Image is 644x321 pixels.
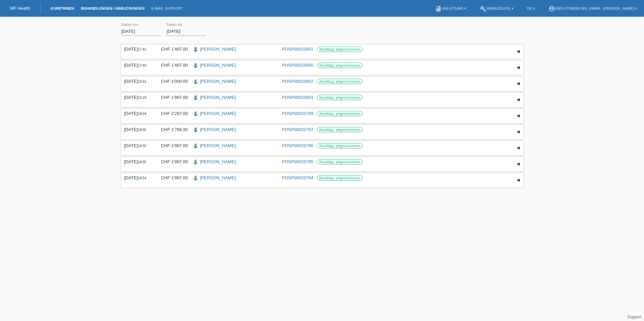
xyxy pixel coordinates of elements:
[138,160,146,164] span: 18:55
[148,6,186,10] a: E-Mail Support
[282,111,313,116] a: POSP00025799
[124,159,151,164] div: [DATE]
[156,159,188,164] div: CHF 1'997.00
[317,111,363,116] label: Bestätigt, abgeschlossen
[317,95,363,100] label: Bestätigt, abgeschlossen
[124,95,151,100] div: [DATE]
[627,315,641,319] a: Support
[317,175,363,181] label: Bestätigt, abgeschlossen
[513,95,523,105] div: auf-/zuklappen
[156,79,188,84] div: CHF 1'000.00
[513,111,523,121] div: auf-/zuklappen
[138,80,146,83] span: 19:31
[513,143,523,153] div: auf-/zuklappen
[435,5,442,12] i: book
[124,79,151,84] div: [DATE]
[124,111,151,116] div: [DATE]
[282,159,313,164] a: POSP00025795
[200,47,236,52] a: [PERSON_NAME]
[513,79,523,89] div: auf-/zuklappen
[138,64,146,67] span: 17:40
[138,96,146,100] span: 19:29
[317,159,363,165] label: Bestätigt, abgeschlossen
[47,6,77,10] a: Kund*innen
[10,6,30,11] a: MF Health
[545,6,641,10] a: account_circleEMS-Fitness Wil GmbH - [PERSON_NAME] ▾
[124,175,151,180] div: [DATE]
[513,127,523,137] div: auf-/zuklappen
[480,5,486,12] i: build
[317,63,363,68] label: Bestätigt, abgeschlossen
[282,143,313,148] a: POSP00025796
[200,159,236,164] a: [PERSON_NAME]
[282,63,313,68] a: POSP00025900
[156,63,188,68] div: CHF 1'497.00
[524,6,538,10] a: DE ▾
[124,143,151,148] div: [DATE]
[200,111,236,116] a: [PERSON_NAME]
[138,144,146,148] span: 18:56
[156,143,188,148] div: CHF 1'997.00
[156,175,188,180] div: CHF 1'997.00
[156,47,188,52] div: CHF 1'497.00
[282,79,313,84] a: POSP00025802
[156,95,188,100] div: CHF 1'997.00
[200,63,236,68] a: [PERSON_NAME]
[156,111,188,116] div: CHF 2'297.00
[200,143,236,148] a: [PERSON_NAME]
[124,63,151,68] div: [DATE]
[200,127,236,132] a: [PERSON_NAME]
[317,143,363,148] label: Bestätigt, abgeschlossen
[282,95,313,100] a: POSP00025801
[138,48,146,51] span: 17:42
[77,6,148,10] a: Behandlungen / Abbuchungen
[317,47,363,52] label: Bestätigt, abgeschlossen
[138,176,146,180] span: 18:54
[317,127,363,132] label: Bestätigt, abgeschlossen
[200,95,236,100] a: [PERSON_NAME]
[513,175,523,185] div: auf-/zuklappen
[156,127,188,132] div: CHF 1'768.90
[124,127,151,132] div: [DATE]
[317,79,363,84] label: Bestätigt, abgeschlossen
[200,79,236,84] a: [PERSON_NAME]
[124,47,151,52] div: [DATE]
[432,6,470,10] a: bookAnleitung ▾
[513,47,523,57] div: auf-/zuklappen
[513,63,523,73] div: auf-/zuklappen
[138,128,146,132] span: 18:56
[513,159,523,169] div: auf-/zuklappen
[548,5,555,12] i: account_circle
[282,47,313,52] a: POSP00025901
[200,175,236,180] a: [PERSON_NAME]
[282,127,313,132] a: POSP00025797
[476,6,517,10] a: buildWerkzeuge ▾
[282,175,313,180] a: POSP00025794
[138,112,146,116] span: 19:04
